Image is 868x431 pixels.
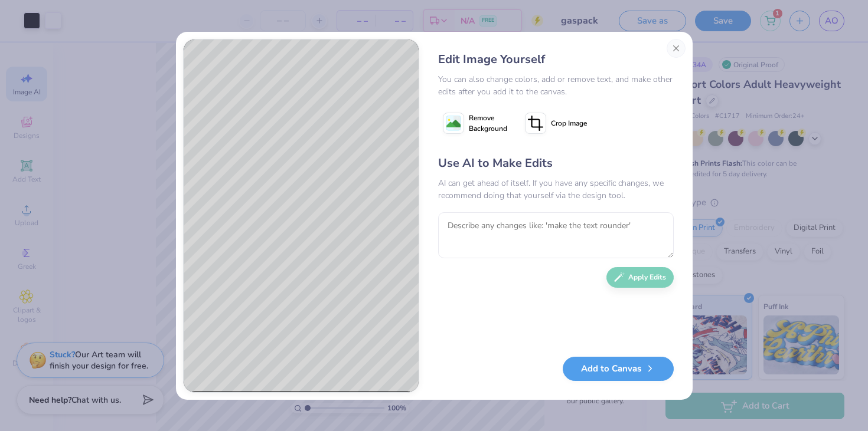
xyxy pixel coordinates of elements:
div: You can also change colors, add or remove text, and make other edits after you add it to the canvas. [438,73,674,98]
span: Remove Background [469,113,507,134]
div: Use AI to Make Edits [438,154,674,172]
div: Edit Image Yourself [438,51,674,68]
button: Add to Canvas [563,357,674,381]
div: AI can get ahead of itself. If you have any specific changes, we recommend doing that yourself vi... [438,177,674,202]
button: Crop Image [520,108,594,138]
button: Remove Background [438,108,512,138]
span: Crop Image [551,118,587,129]
button: Close [667,39,686,58]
